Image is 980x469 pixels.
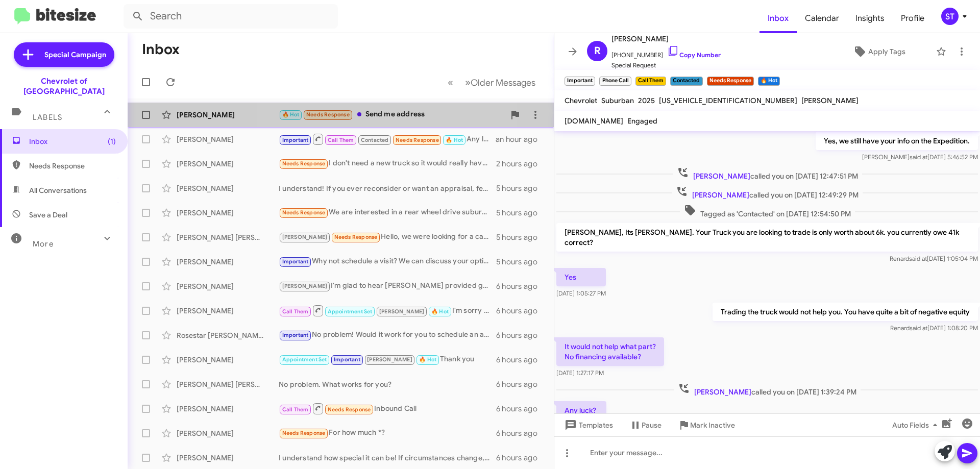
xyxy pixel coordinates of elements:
[279,427,496,439] div: For how much *?
[44,50,106,60] span: Special Campaign
[306,111,350,118] span: Needs Response
[496,428,546,438] div: 6 hours ago
[328,308,373,315] span: Appointment Set
[379,308,425,315] span: [PERSON_NAME]
[279,329,496,341] div: No problem! Would it work for you to schedule an appointment later this week instead?
[446,137,463,143] span: 🔥 Hot
[279,231,496,243] div: Hello, we were looking for a car but they couldn't find any banks for financing.
[14,42,114,67] a: Special Campaign
[29,136,116,146] span: Inbox
[177,257,279,267] div: [PERSON_NAME]
[670,416,743,434] button: Mark Inactive
[279,207,496,218] div: We are interested in a rear wheel drive suburban LS to purchase new
[556,289,606,297] span: [DATE] 1:05:27 PM
[759,4,797,33] a: Inbox
[29,161,116,171] span: Needs Response
[667,51,721,59] a: Copy Number
[884,416,949,434] button: Auto Fields
[692,190,749,200] span: [PERSON_NAME]
[659,96,797,105] span: [US_VEHICLE_IDENTIFICATION_NUMBER]
[279,280,496,292] div: I'm glad to hear [PERSON_NAME] provided good service!
[471,77,535,88] span: Older Messages
[279,133,496,145] div: Any luck?
[177,428,279,438] div: [PERSON_NAME]
[282,430,326,436] span: Needs Response
[177,208,279,218] div: [PERSON_NAME]
[690,416,735,434] span: Mark Inactive
[941,8,959,25] div: ST
[693,171,750,181] span: [PERSON_NAME]
[367,356,412,363] span: [PERSON_NAME]
[565,116,623,126] span: [DOMAIN_NAME]
[707,77,754,86] small: Needs Response
[29,210,67,220] span: Save a Deal
[334,356,360,363] span: Important
[496,306,546,316] div: 6 hours ago
[177,134,279,144] div: [PERSON_NAME]
[279,158,496,169] div: I don't need a new truck so it would really have to be a great deal
[396,137,439,143] span: Needs Response
[177,330,279,340] div: Rosestar [PERSON_NAME]
[108,136,116,146] span: (1)
[33,113,62,122] span: Labels
[496,453,546,463] div: 6 hours ago
[282,258,309,265] span: Important
[177,183,279,193] div: [PERSON_NAME]
[713,303,978,321] p: Trading the truck would not help you. You have quite a bit of negative equity
[826,42,931,61] button: Apply Tags
[627,116,657,126] span: Engaged
[177,404,279,414] div: [PERSON_NAME]
[910,153,927,161] span: said at
[282,406,309,413] span: Call Them
[328,137,354,143] span: Call Them
[909,255,927,262] span: said at
[890,255,978,262] span: Renard [DATE] 1:05:04 PM
[496,379,546,389] div: 6 hours ago
[496,257,546,267] div: 5 hours ago
[801,96,859,105] span: [PERSON_NAME]
[334,234,378,240] span: Needs Response
[419,356,436,363] span: 🔥 Hot
[556,223,978,252] p: [PERSON_NAME], Its [PERSON_NAME]. Your Truck you are looking to trade is only worth about 6k. you...
[758,77,780,86] small: 🔥 Hot
[496,134,546,144] div: an hour ago
[442,72,459,93] button: Previous
[565,77,595,86] small: Important
[496,232,546,242] div: 5 hours ago
[847,4,893,33] a: Insights
[893,4,933,33] span: Profile
[892,416,941,434] span: Auto Fields
[282,160,326,167] span: Needs Response
[680,204,855,219] span: Tagged as 'Contacted' on [DATE] 12:54:50 PM
[556,369,604,377] span: [DATE] 1:27:17 PM
[670,77,702,86] small: Contacted
[29,185,87,195] span: All Conversations
[448,76,453,89] span: «
[177,232,279,242] div: [PERSON_NAME] [PERSON_NAME]
[282,137,309,143] span: Important
[611,60,721,70] span: Special Request
[279,304,496,317] div: I'm sorry to hear that. Would you like to discuss any specific concerns? We're here to help and w...
[442,72,542,93] nav: Page navigation example
[556,268,606,286] p: Yes
[33,239,54,249] span: More
[556,401,606,419] p: Any luck?
[465,76,471,89] span: »
[556,337,664,366] p: It would not help what part? No financing available?
[816,132,978,150] p: Yes, we still have your info on the Expedition.
[554,416,621,434] button: Templates
[177,110,279,120] div: [PERSON_NAME]
[496,159,546,169] div: 2 hours ago
[279,402,496,415] div: Inbound Call
[177,306,279,316] div: [PERSON_NAME]
[282,308,309,315] span: Call Them
[496,330,546,340] div: 6 hours ago
[328,406,371,413] span: Needs Response
[594,43,601,59] span: R
[621,416,670,434] button: Pause
[642,416,661,434] span: Pause
[279,379,496,389] div: No problem. What works for you?
[601,96,634,105] span: Suburban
